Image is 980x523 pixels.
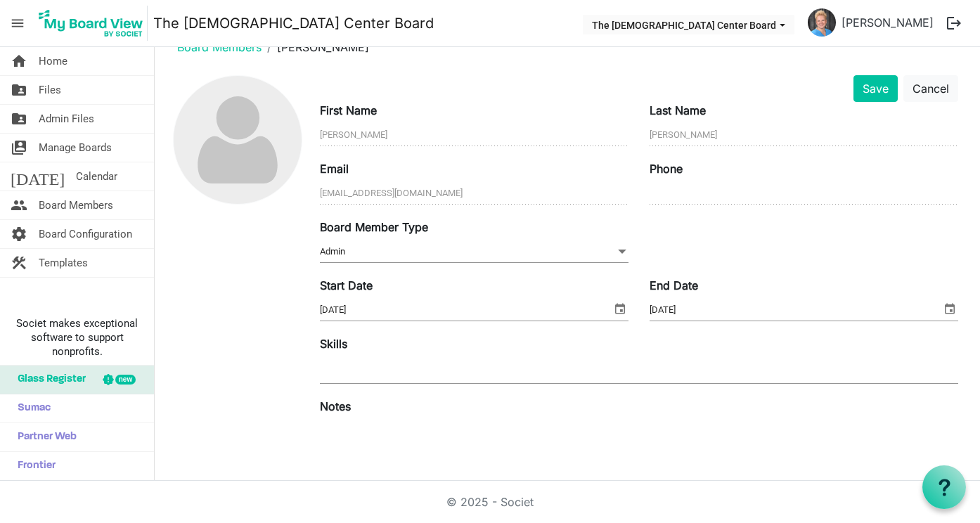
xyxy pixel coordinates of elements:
span: Frontier [11,452,56,480]
span: Board Members [39,191,113,219]
label: Start Date [320,277,373,294]
span: Societ makes exceptional software to support nonprofits. [6,316,148,359]
img: vLlGUNYjuWs4KbtSZQjaWZvDTJnrkUC5Pj-l20r8ChXSgqWs1EDCHboTbV3yLcutgLt7-58AB6WGaG5Dpql6HA_thumb.png [808,8,836,37]
li: [PERSON_NAME] [262,39,369,56]
span: Sumac [11,394,51,422]
label: End Date [650,277,698,294]
button: Save [853,75,898,102]
span: Board Configuration [39,220,132,248]
span: select [941,299,958,318]
label: Phone [650,160,683,177]
span: Admin Files [39,105,94,133]
span: folder_shared [11,105,27,133]
div: new [115,375,136,385]
span: Home [39,47,67,75]
a: The [DEMOGRAPHIC_DATA] Center Board [153,9,434,37]
span: Files [39,76,61,104]
span: switch_account [11,134,27,162]
span: select [612,299,628,318]
span: Partner Web [11,423,77,451]
button: The LGBT Center Board dropdownbutton [583,15,794,34]
span: construction [11,249,27,277]
span: Glass Register [11,366,86,394]
label: First Name [320,102,377,119]
span: home [11,47,27,75]
span: Manage Boards [39,134,112,162]
span: people [11,191,27,219]
label: Board Member Type [320,219,428,235]
span: folder_shared [11,76,27,104]
button: logout [939,8,969,38]
button: Cancel [903,75,958,102]
label: Last Name [650,102,706,119]
span: [DATE] [11,162,65,191]
label: Notes [320,398,351,415]
span: menu [4,10,31,37]
img: no-profile-picture.svg [174,76,302,204]
a: [PERSON_NAME] [836,8,939,37]
span: Templates [39,249,88,277]
img: My Board View Logo [34,6,148,41]
span: Calendar [76,162,117,191]
a: © 2025 - Societ [446,495,534,509]
label: Email [320,160,349,177]
a: Board Members [177,40,262,54]
span: settings [11,220,27,248]
a: My Board View Logo [34,6,153,41]
label: Skills [320,335,347,352]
